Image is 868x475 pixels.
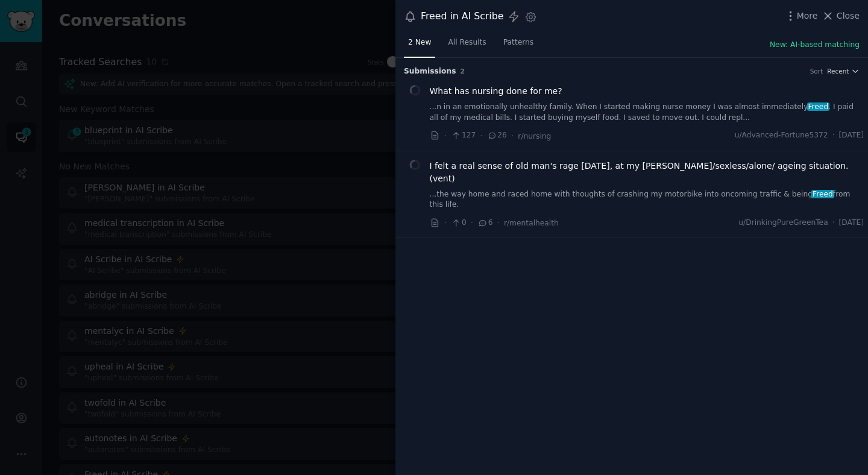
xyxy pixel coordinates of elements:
[404,66,456,77] span: Submission s
[839,130,864,141] span: [DATE]
[421,9,503,24] div: Freed in AI Scribe
[451,218,466,228] span: 0
[448,37,486,48] span: All Results
[832,130,835,141] span: ·
[444,130,447,142] span: ·
[839,218,864,228] span: [DATE]
[784,10,818,22] button: More
[480,130,482,142] span: ·
[444,33,490,58] a: All Results
[487,130,507,141] span: 26
[511,130,514,142] span: ·
[770,40,860,51] button: New: AI-based matching
[477,218,492,228] span: 6
[504,219,559,227] span: r/mentalhealth
[404,33,435,58] a: 2 New
[503,37,533,48] span: Patterns
[430,102,864,123] a: ...n in an emotionally unhealthy family. When I started making nurse money I was almost immediate...
[822,10,860,22] button: Close
[471,216,473,229] span: ·
[497,216,500,229] span: ·
[518,132,551,140] span: r/nursing
[738,218,828,228] span: u/DrinkingPureGreenTea
[430,85,562,98] a: What has nursing done for me?
[451,130,476,141] span: 127
[408,37,431,48] span: 2 New
[832,218,835,228] span: ·
[797,10,818,22] span: More
[810,67,823,75] div: Sort
[837,10,860,22] span: Close
[430,160,864,185] a: I felt a real sense of old man's rage [DATE], at my [PERSON_NAME]/sexless/alone/ ageing situation...
[461,68,465,75] span: 2
[430,189,864,210] a: ...the way home and raced home with thoughts of crashing my motorbike into oncoming traffic & bei...
[827,67,860,75] button: Recent
[807,102,829,111] span: Freed
[811,190,834,198] span: Freed
[499,33,538,58] a: Patterns
[735,130,828,141] span: u/Advanced-Fortune5372
[827,67,849,75] span: Recent
[444,216,447,229] span: ·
